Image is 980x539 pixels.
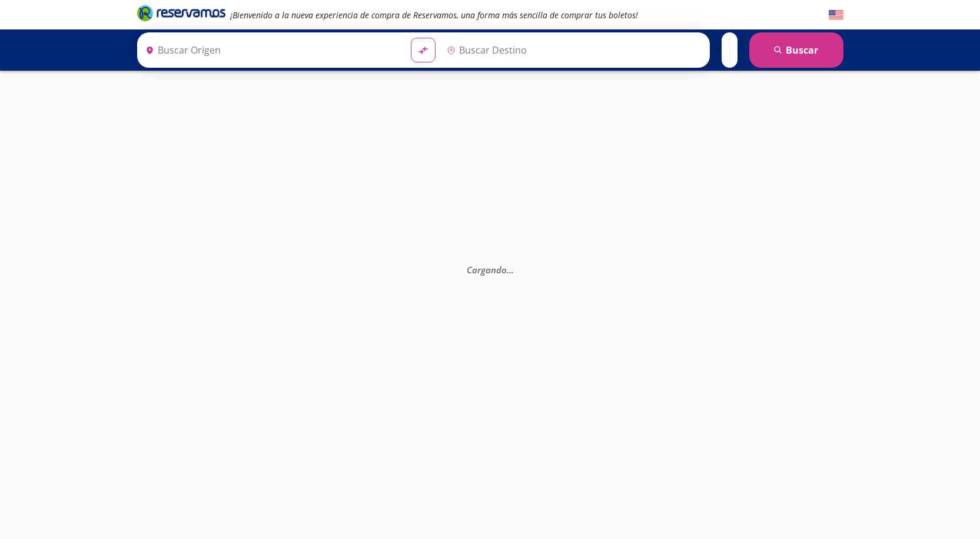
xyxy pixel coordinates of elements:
input: Buscar Origen [141,35,402,65]
input: Buscar Destino [442,35,703,65]
em: Cargando [467,263,514,275]
em: ¡Bienvenido a la nueva experiencia de compra de Reservamos, una forma más sencilla de comprar tus... [230,9,638,21]
span: . [511,263,514,275]
button: English [829,8,843,22]
span: . [507,263,509,275]
button: Buscar [749,32,843,68]
a: Brand Logo [137,4,225,25]
i: Brand Logo [137,4,225,22]
span: . [509,263,511,275]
